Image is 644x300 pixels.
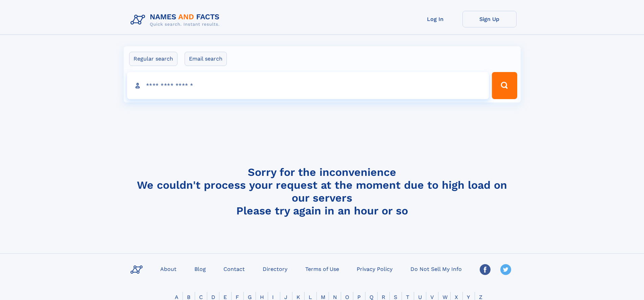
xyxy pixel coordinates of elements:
a: Blog [192,264,209,274]
img: Twitter [500,264,511,275]
a: Sign Up [462,11,517,27]
a: Contact [221,264,247,274]
label: Email search [185,52,227,66]
h4: Sorry for the inconvenience We couldn't process your request at the moment due to high load on ou... [128,166,517,217]
img: Logo Names and Facts [128,11,225,29]
a: Log In [408,11,462,27]
a: Privacy Policy [354,264,395,274]
button: Search Button [492,72,517,99]
a: Do Not Sell My Info [408,264,464,274]
img: Facebook [480,264,491,275]
a: About [158,264,179,274]
input: search input [127,72,489,99]
a: Terms of Use [303,264,342,274]
a: Directory [260,264,290,274]
label: Regular search [129,52,177,66]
